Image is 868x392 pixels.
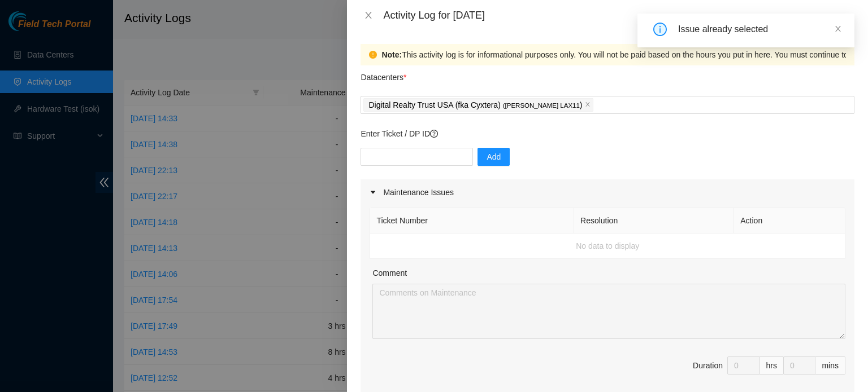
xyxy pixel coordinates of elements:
[834,25,842,33] span: close
[381,49,402,61] strong: Note:
[361,127,854,140] p: Enter Ticket / DP ID
[678,23,841,36] div: Issue already selected
[369,51,377,59] span: exclamation-circle
[383,9,854,21] div: Activity Log for [DATE]
[585,102,591,108] span: close
[361,179,854,205] div: Maintenance Issues
[370,189,376,196] span: caret-right
[815,356,845,375] div: mins
[653,23,667,36] span: info-circle
[574,208,734,234] th: Resolution
[734,208,845,234] th: Action
[503,102,580,109] span: ( [PERSON_NAME] LAX11
[372,267,407,279] label: Comment
[361,65,406,83] p: Datacenters
[760,356,784,375] div: hrs
[372,284,845,339] textarea: Comment
[370,234,845,259] td: No data to display
[693,359,723,372] div: Duration
[364,11,373,20] span: close
[368,99,582,112] p: Digital Realty Trust USA (fka Cyxtera) )
[487,151,501,163] span: Add
[478,148,510,166] button: Add
[361,10,376,21] button: Close
[430,130,438,138] span: question-circle
[370,208,574,234] th: Ticket Number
